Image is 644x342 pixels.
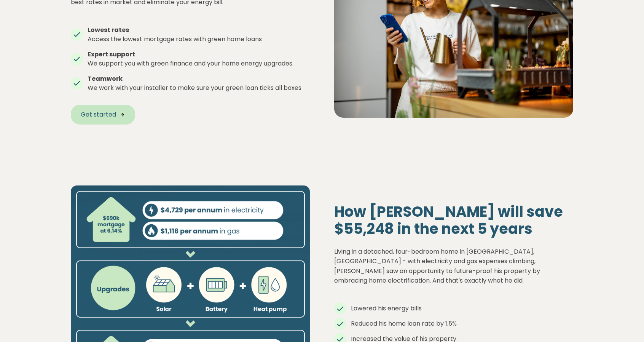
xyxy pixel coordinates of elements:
[88,59,293,68] span: We support you with green finance and your home energy upgrades.
[334,203,573,238] h2: How [PERSON_NAME] will save $55,248 in the next 5 years
[71,105,135,125] a: Get started
[606,305,644,342] iframe: Chat Widget
[88,50,135,59] strong: Expert support
[351,319,457,328] span: Reduced his home loan rate by 1.5%
[334,247,573,286] p: Living in a detached, four-bedroom home in [GEOGRAPHIC_DATA], [GEOGRAPHIC_DATA] - with electricit...
[351,304,422,313] span: Lowered his energy bills
[88,26,129,34] strong: Lowest rates
[88,74,123,83] strong: Teamwork
[81,110,116,119] span: Get started
[88,35,262,43] span: Access the lowest mortgage rates with green home loans
[88,83,301,92] span: We work with your installer to make sure your green loan ticks all boxes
